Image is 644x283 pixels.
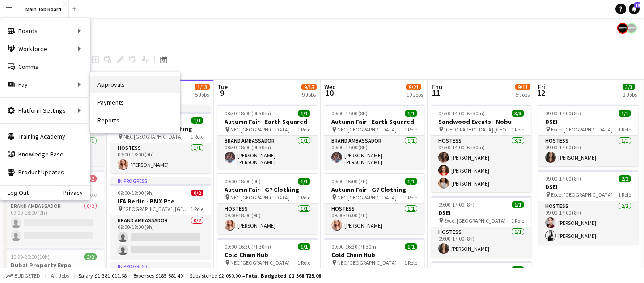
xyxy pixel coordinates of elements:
span: 2/2 [512,266,524,273]
span: [GEOGRAPHIC_DATA] [GEOGRAPHIC_DATA] - [STREET_ADDRESS] [444,126,511,133]
span: 07:30-14:00 (6h30m) [438,110,485,117]
span: 1 Role [404,126,417,133]
span: 9/15 [301,84,317,90]
span: 1 Role [297,126,310,133]
div: Workforce [0,40,90,58]
app-job-card: In progress09:00-18:00 (9h)0/2IFA Berlin - BMX Pte [GEOGRAPHIC_DATA], [GEOGRAPHIC_DATA]1 RoleBran... [110,177,211,259]
div: Pay [0,76,90,93]
h3: DSEI [431,209,531,217]
span: 2/2 [619,175,631,182]
a: Training Academy [0,127,90,145]
div: Boards [0,22,90,40]
span: 3/3 [623,84,635,90]
app-job-card: 09:00-18:00 (9h)0/2IFA Berlin - BMX Pte [GEOGRAPHIC_DATA], [GEOGRAPHIC_DATA]1 RoleBrand Ambassado... [4,170,104,245]
span: 10:00-20:00 (10h) [11,253,50,260]
span: NEC [GEOGRAPHIC_DATA] [230,259,290,266]
span: 09:00-17:00 (8h) [438,201,475,208]
span: NEC [GEOGRAPHIC_DATA] [230,194,290,201]
span: 9/11 [515,84,530,90]
span: 1 Role [511,217,524,224]
a: Log Out [0,189,29,196]
app-card-role: Hostess3/307:30-14:00 (6h30m)[PERSON_NAME][PERSON_NAME][PERSON_NAME] [431,136,531,192]
app-card-role: Hostess1/109:00-18:00 (9h)[PERSON_NAME] [217,204,318,234]
app-job-card: 09:00-17:00 (8h)1/1Autumn Fair - Earth Squared NEC [GEOGRAPHIC_DATA]1 RoleBrand Ambassador1/109:0... [324,105,424,169]
span: 1/13 [195,84,210,90]
span: 9/21 [406,84,421,90]
app-user-avatar: experience staff [626,23,637,34]
app-job-card: 08:30-18:00 (9h30m)1/1Autumn Fair - Earth Squared NEC [GEOGRAPHIC_DATA]1 RoleBrand Ambassador1/10... [217,105,318,169]
div: Salary £1 381 011.68 + Expenses £185 681.40 + Subsistence £2 030.00 = [78,272,321,279]
app-card-role: Hostess1/109:00-18:00 (9h)[PERSON_NAME] [110,143,211,173]
button: Budgeted [4,271,42,281]
span: [GEOGRAPHIC_DATA], [GEOGRAPHIC_DATA] [123,206,191,212]
span: 09:00-17:00 (8h) [545,110,581,117]
h3: Autumn Fair - G7 Clothing [217,186,318,194]
span: 11 [430,88,442,98]
a: Privacy [63,189,90,196]
span: 08:30-18:00 (9h30m) [225,110,271,117]
a: Knowledge Base [0,145,90,163]
app-job-card: 09:00-17:00 (8h)2/2DSEI Excel [GEOGRAPHIC_DATA]1 RoleHostess2/209:00-17:00 (8h)[PERSON_NAME][PERS... [538,170,638,245]
div: In progress [110,262,211,270]
span: 1/1 [298,110,310,117]
a: Payments [90,93,180,111]
span: 09:00-17:00 (8h) [545,175,581,182]
span: Tue [217,83,228,91]
app-job-card: 07:30-14:00 (6h30m)3/3Sandwood Events - Nobu [GEOGRAPHIC_DATA] [GEOGRAPHIC_DATA] - [STREET_ADDRES... [431,105,531,192]
app-job-card: 09:00-16:00 (7h)1/1Autumn Fair - G7 Clothing NEC [GEOGRAPHIC_DATA]1 RoleHostess1/109:00-16:00 (7h... [324,173,424,234]
span: 1 Role [404,259,417,266]
span: 1 Role [191,133,203,140]
span: Excel [GEOGRAPHIC_DATA] [444,217,506,224]
span: 09:00-17:00 (8h) [331,110,368,117]
h3: DSEI [538,118,638,126]
span: 1 Role [297,259,310,266]
span: 09:00-16:30 (7h30m) [331,243,378,250]
app-job-card: 09:00-17:00 (8h)1/1DSEI Excel [GEOGRAPHIC_DATA]1 RoleHostess1/109:00-17:00 (8h)[PERSON_NAME] [431,196,531,258]
span: NEC [GEOGRAPHIC_DATA] [337,194,397,201]
app-user-avatar: experience staff [617,23,628,34]
app-card-role: Hostess1/109:00-17:00 (8h)[PERSON_NAME] [431,227,531,258]
app-job-card: 09:00-17:00 (8h)1/1DSEI Excel [GEOGRAPHIC_DATA]1 RoleHostess1/109:00-17:00 (8h)[PERSON_NAME] [538,105,638,166]
span: 10 [323,88,336,98]
h3: Cold Chain Hub [324,251,424,259]
h3: DSEI [538,183,638,191]
app-job-card: 09:00-18:00 (9h)1/1Autumn Fair - G7 Clothing NEC [GEOGRAPHIC_DATA]1 RoleHostess1/109:00-18:00 (9h... [217,173,318,234]
h3: Dubai Property Expo [4,261,104,269]
h3: Sandwood Events - Nobu [431,118,531,126]
h3: IFA Berlin - BMX Pte [110,197,211,205]
span: NEC [GEOGRAPHIC_DATA] [337,126,397,133]
a: Comms [0,58,90,76]
div: 5 Jobs [516,91,530,98]
span: 9 [216,88,228,98]
div: In progress [110,177,211,184]
div: 10 Jobs [407,91,423,98]
app-job-card: In progress09:00-18:00 (9h)1/1Autumn Fair - G7 Clothing NEC [GEOGRAPHIC_DATA]1 RoleHostess1/109:0... [110,105,211,173]
span: 1/1 [619,110,631,117]
span: Excel [GEOGRAPHIC_DATA] [551,126,613,133]
span: NEC [GEOGRAPHIC_DATA] [123,133,183,140]
span: 1/1 [191,117,203,124]
span: 1/1 [405,178,417,185]
span: 1/1 [512,201,524,208]
span: 1 Role [297,194,310,201]
app-card-role: Brand Ambassador0/209:00-18:00 (9h) [110,215,211,259]
span: Excel [GEOGRAPHIC_DATA] [551,191,613,198]
app-card-role: Brand Ambassador1/109:00-17:00 (8h)[PERSON_NAME] [PERSON_NAME] [324,136,424,169]
a: 10 [629,4,640,14]
span: 3/3 [512,110,524,117]
span: 1 Role [618,191,631,198]
app-card-role: Hostess1/109:00-16:00 (7h)[PERSON_NAME] [324,204,424,234]
span: 1/1 [298,243,310,250]
span: 12 [537,88,545,98]
span: 1/1 [405,243,417,250]
span: Wed [324,83,336,91]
